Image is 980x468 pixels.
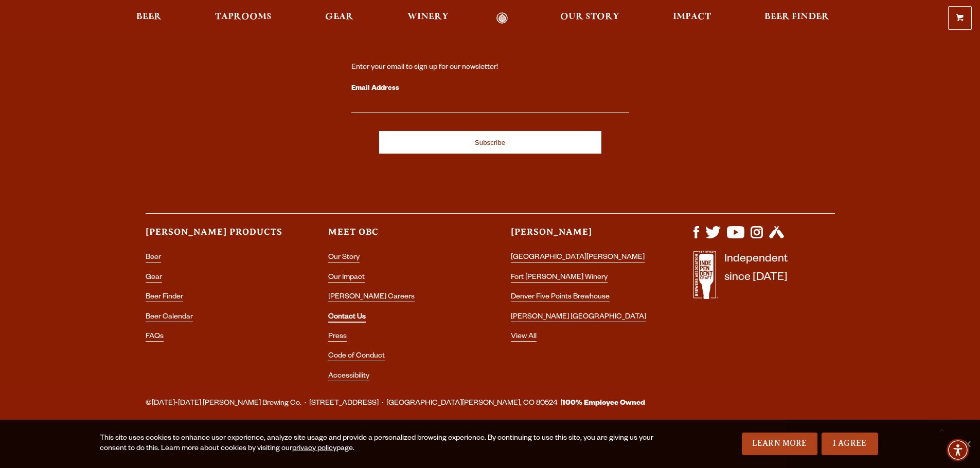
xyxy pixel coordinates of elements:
a: Visit us on Untappd [769,233,784,241]
a: Gear [146,274,162,283]
a: Scroll to top [929,417,954,442]
a: Visit us on Instagram [751,233,763,241]
a: Our Story [328,254,360,263]
h3: Meet OBC [328,226,470,247]
a: Visit us on Facebook [693,233,699,241]
a: [GEOGRAPHIC_DATA][PERSON_NAME] [511,254,645,263]
a: Odell Home [483,12,522,24]
a: Gear [318,12,360,24]
a: [PERSON_NAME] [GEOGRAPHIC_DATA] [511,313,646,322]
span: Winery [407,13,449,21]
a: Winery [401,12,455,24]
a: Press [328,333,347,342]
a: privacy policy [292,445,336,453]
a: View All [511,333,537,342]
a: Denver Five Points Brewhouse [511,293,610,302]
input: Subscribe [379,131,601,154]
a: Our Impact [328,274,365,283]
p: Independent since [DATE] [724,251,788,305]
a: Taprooms [208,12,278,24]
a: Visit us on X (formerly Twitter) [705,233,721,241]
div: Enter your email to sign up for our newsletter! [351,63,629,73]
a: Code of Conduct [328,352,385,361]
div: Accessibility Menu [947,439,969,461]
a: I Agree [822,433,878,455]
a: Learn More [742,433,817,455]
span: Impact [673,13,711,21]
strong: 100% Employee Owned [562,400,645,408]
h3: [PERSON_NAME] [511,226,652,247]
a: Beer Calendar [146,313,193,322]
a: FAQs [146,333,164,342]
h3: [PERSON_NAME] Products [146,226,287,247]
a: Impact [666,12,718,24]
a: Beer [130,12,168,24]
a: Visit us on YouTube [727,233,744,241]
span: Gear [325,13,353,21]
a: Beer Finder [758,12,836,24]
span: ©[DATE]-[DATE] [PERSON_NAME] Brewing Co. · [STREET_ADDRESS] · [GEOGRAPHIC_DATA][PERSON_NAME], CO ... [146,397,645,410]
a: Fort [PERSON_NAME] Winery [511,274,608,283]
span: Taprooms [215,13,272,21]
span: Our Story [560,13,619,21]
span: Beer Finder [764,13,829,21]
a: [PERSON_NAME] Careers [328,293,415,302]
a: Beer Finder [146,293,183,302]
a: Beer [146,254,161,263]
a: Contact Us [328,313,366,323]
a: Our Story [554,12,626,24]
span: Beer [136,13,162,21]
a: Accessibility [328,372,369,381]
div: This site uses cookies to enhance user experience, analyze site usage and provide a personalized ... [100,434,657,454]
label: Email Address [351,82,629,96]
